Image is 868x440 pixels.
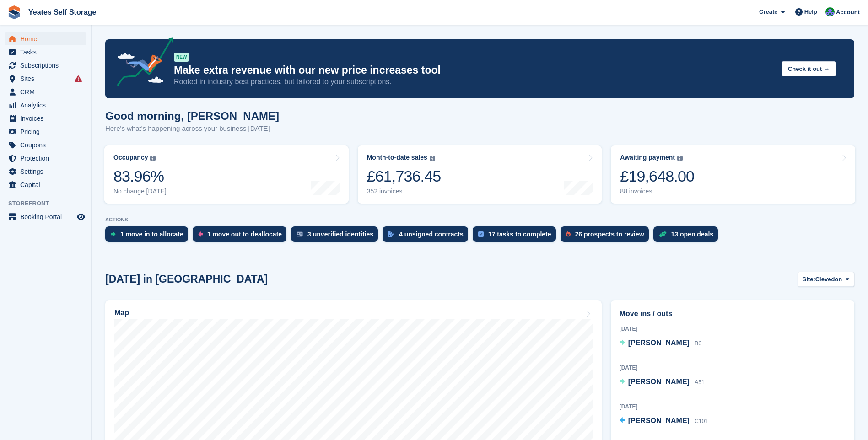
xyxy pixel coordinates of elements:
a: menu [5,112,86,125]
img: icon-info-grey-7440780725fd019a000dd9b08b2336e03edf1995a4989e88bcd33f0948082b44.svg [150,156,156,161]
a: menu [5,210,86,223]
div: Awaiting payment [620,154,675,161]
img: contract_signature_icon-13c848040528278c33f63329250d36e43548de30e8caae1d1a13099fd9432cc5.svg [388,231,394,237]
a: menu [5,152,86,165]
a: 1 move out to deallocate [193,226,291,247]
div: Month-to-date sales [367,154,427,161]
div: £61,736.45 [367,167,441,186]
div: [DATE] [620,325,846,333]
span: A51 [695,379,704,386]
a: Month-to-date sales £61,736.45 352 invoices [358,145,602,204]
span: Site: [803,275,815,284]
span: Coupons [20,139,75,151]
img: verify_identity-adf6edd0f0f0b5bbfe63781bf79b02c33cf7c696d77639b501bdc392416b5a36.svg [297,231,303,237]
a: menu [5,125,86,138]
span: Protection [20,152,75,165]
img: deal-1b604bf984904fb50ccaf53a9ad4b4a5d6e5aea283cecdc64d6e3604feb123c2.svg [659,231,667,237]
div: 13 open deals [671,231,714,238]
a: menu [5,32,86,45]
span: [PERSON_NAME] [628,417,690,424]
span: CRM [20,86,75,98]
div: 1 move in to allocate [120,231,183,238]
h2: Map [114,309,129,317]
a: menu [5,46,86,59]
a: [PERSON_NAME] B6 [620,338,701,349]
span: [PERSON_NAME] [628,378,690,386]
a: menu [5,99,86,112]
a: menu [5,139,86,151]
img: Joe [825,7,835,16]
div: 4 unsigned contracts [399,231,464,238]
div: 83.96% [113,167,167,186]
div: 352 invoices [367,188,441,195]
button: Site: Clevedon [798,272,854,287]
p: ACTIONS [105,217,854,223]
span: Analytics [20,99,75,112]
a: 3 unverified identities [291,226,383,247]
div: 17 tasks to complete [488,231,551,238]
span: [PERSON_NAME] [628,339,690,347]
img: price-adjustments-announcement-icon-8257ccfd72463d97f412b2fc003d46551f7dbcb40ab6d574587a9cd5c0d94... [109,37,173,89]
span: Subscriptions [20,59,75,72]
img: move_outs_to_deallocate_icon-f764333ba52eb49d3ac5e1228854f67142a1ed5810a6f6cc68b1a99e826820c5.svg [198,231,203,237]
span: B6 [695,340,701,347]
a: 26 prospects to review [561,226,653,247]
div: 3 unverified identities [307,231,373,238]
span: Create [759,7,777,16]
div: 26 prospects to review [575,231,644,238]
img: stora-icon-8386f47178a22dfd0bd8f6a31ec36ba5ce8667c1dd55bd0f319d3a0aa187defe.svg [7,5,21,19]
span: Settings [20,165,75,178]
span: Capital [20,178,75,191]
span: Home [20,32,75,45]
a: menu [5,59,86,72]
img: icon-info-grey-7440780725fd019a000dd9b08b2336e03edf1995a4989e88bcd33f0948082b44.svg [677,156,683,161]
a: menu [5,178,86,191]
div: [DATE] [620,364,846,372]
a: Yeates Self Storage [25,5,100,20]
span: C101 [695,418,708,424]
a: Awaiting payment £19,648.00 88 invoices [611,145,855,204]
h2: [DATE] in [GEOGRAPHIC_DATA] [105,273,268,285]
a: Preview store [75,211,86,222]
a: 17 tasks to complete [473,226,561,247]
img: task-75834270c22a3079a89374b754ae025e5fb1db73e45f91037f5363f120a921f8.svg [478,231,484,237]
a: Occupancy 83.96% No change [DATE] [104,145,349,204]
span: Account [836,8,860,17]
p: Here's what's happening across your business [DATE] [105,123,279,134]
div: £19,648.00 [620,167,694,186]
h2: Move ins / outs [620,308,846,319]
h1: Good morning, [PERSON_NAME] [105,110,279,122]
a: [PERSON_NAME] C101 [620,415,708,427]
img: icon-info-grey-7440780725fd019a000dd9b08b2336e03edf1995a4989e88bcd33f0948082b44.svg [430,156,435,161]
button: Check it out → [782,61,836,76]
div: 1 move out to deallocate [207,231,282,238]
div: Occupancy [113,154,148,161]
div: 88 invoices [620,188,694,195]
a: [PERSON_NAME] A51 [620,376,705,388]
a: 1 move in to allocate [105,226,193,247]
a: menu [5,72,86,85]
a: 4 unsigned contracts [383,226,473,247]
div: NEW [174,53,189,62]
span: Tasks [20,46,75,59]
span: Booking Portal [20,210,75,223]
img: prospect-51fa495bee0391a8d652442698ab0144808aea92771e9ea1ae160a38d050c398.svg [566,231,571,237]
span: Clevedon [815,275,842,284]
img: move_ins_to_allocate_icon-fdf77a2bb77ea45bf5b3d319d69a93e2d87916cf1d5bf7949dd705db3b84f3ca.svg [111,231,116,237]
span: Storefront [8,199,91,208]
span: Pricing [20,125,75,138]
a: menu [5,165,86,178]
a: 13 open deals [653,226,723,247]
i: Smart entry sync failures have occurred [75,75,82,82]
span: Invoices [20,112,75,125]
p: Make extra revenue with our new price increases tool [174,64,774,77]
a: menu [5,86,86,98]
div: [DATE] [620,402,846,411]
span: Sites [20,72,75,85]
span: Help [804,7,817,16]
div: No change [DATE] [113,188,167,195]
p: Rooted in industry best practices, but tailored to your subscriptions. [174,77,774,87]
